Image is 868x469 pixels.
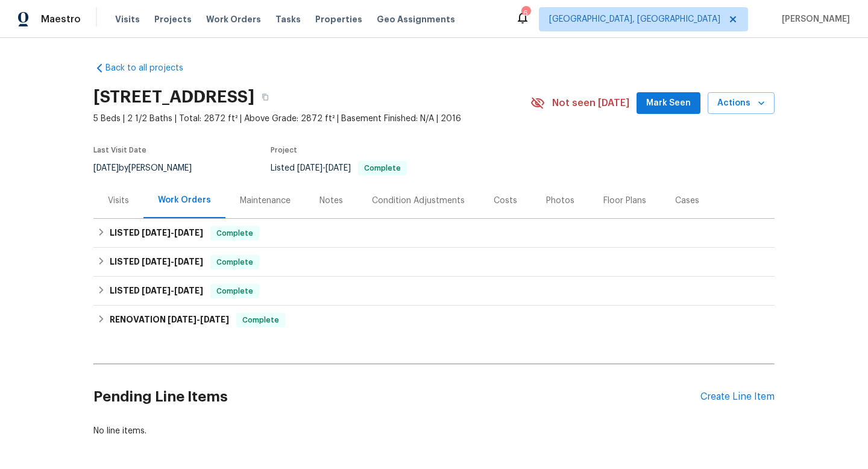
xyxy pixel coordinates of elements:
span: 5 Beds | 2 1/2 Baths | Total: 2872 ft² | Above Grade: 2872 ft² | Basement Finished: N/A | 2016 [93,113,530,125]
span: Mark Seen [646,96,691,111]
div: Cases [675,195,699,207]
span: - [142,228,203,237]
span: - [142,257,203,266]
span: [DATE] [142,228,171,237]
span: Complete [359,165,406,172]
div: by [PERSON_NAME] [93,161,206,175]
div: No line items. [93,425,775,437]
span: Visits [115,13,140,25]
span: [DATE] [174,228,203,237]
span: Project [271,146,297,154]
div: Work Orders [158,194,211,206]
span: [DATE] [297,164,322,172]
span: Complete [212,256,258,268]
button: Mark Seen [637,92,700,115]
span: [DATE] [142,257,171,266]
div: LISTED [DATE]-[DATE]Complete [93,248,775,277]
div: Costs [494,195,517,207]
span: Tasks [275,15,301,24]
div: 6 [521,7,530,19]
span: Actions [717,96,765,111]
span: Last Visit Date [93,146,146,154]
h6: LISTED [110,284,203,298]
div: RENOVATION [DATE]-[DATE]Complete [93,306,775,335]
div: Photos [546,195,574,207]
button: Actions [708,92,775,115]
span: Geo Assignments [377,13,455,25]
span: Complete [212,285,258,297]
span: [DATE] [174,286,203,295]
span: - [297,164,351,172]
span: Complete [212,227,258,239]
h2: [STREET_ADDRESS] [93,91,254,103]
span: [DATE] [168,315,197,324]
h6: RENOVATION [110,313,229,327]
span: [DATE] [200,315,229,324]
span: Not seen [DATE] [552,97,629,109]
span: [DATE] [93,164,119,172]
span: Work Orders [206,13,261,25]
div: Maintenance [240,195,291,207]
h6: LISTED [110,226,203,241]
span: - [142,286,203,295]
span: Complete [237,314,284,326]
span: - [168,315,229,324]
span: [DATE] [174,257,203,266]
div: Create Line Item [700,391,775,403]
span: [DATE] [325,164,351,172]
span: Projects [154,13,192,25]
div: Notes [319,195,343,207]
h6: LISTED [110,255,203,269]
div: LISTED [DATE]-[DATE]Complete [93,277,775,306]
div: Condition Adjustments [372,195,465,207]
span: [GEOGRAPHIC_DATA], [GEOGRAPHIC_DATA] [549,13,720,25]
span: Maestro [41,13,81,25]
div: LISTED [DATE]-[DATE]Complete [93,219,775,248]
div: Floor Plans [603,195,646,207]
span: Properties [315,13,362,25]
a: Back to all projects [93,62,209,74]
div: Visits [108,195,129,207]
h2: Pending Line Items [93,369,700,425]
button: Copy Address [254,86,276,108]
span: Listed [271,164,407,172]
span: [PERSON_NAME] [777,13,850,25]
span: [DATE] [142,286,171,295]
